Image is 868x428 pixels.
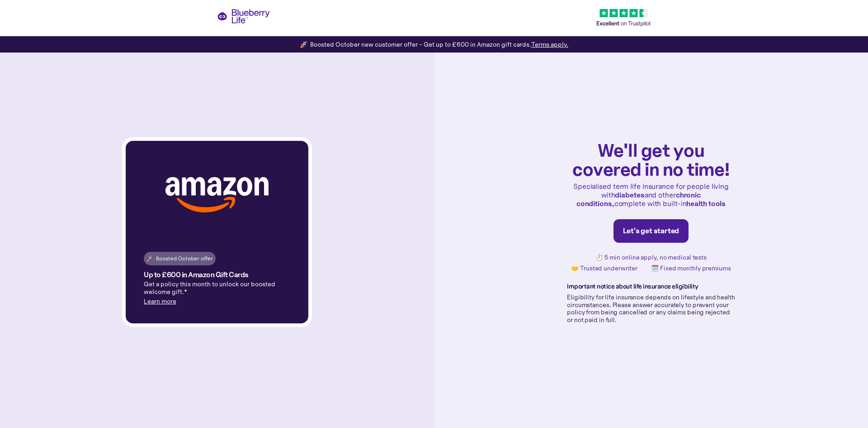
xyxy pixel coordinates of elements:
[567,282,698,290] strong: Important notice about life insurance eligibility
[686,199,726,208] strong: health tools
[571,264,637,272] p: 🤝 Trusted underwriter
[615,190,644,199] strong: diabetes
[144,280,290,296] p: Get a policy this month to unlock our boosted welcome gift.*
[567,140,735,178] h1: We'll get you covered in no time!
[613,219,689,243] a: Let's get started
[531,40,568,48] a: Terms apply.
[144,271,249,279] h4: Up to £600 in Amazon Gift Cards
[595,254,707,261] p: ⏱️ 5 min online apply, no medical tests
[567,182,735,208] p: Specialised term life insurance for people living with and other complete with built-in
[146,254,213,263] div: 🚀 Boosted October offer
[651,264,731,272] p: 🗓️ Fixed monthly premiums
[300,40,568,49] div: 🚀 Boosted October new customer offer - Get up to £600 in Amazon gift cards.
[576,190,701,208] strong: chronic conditions,
[623,226,679,236] div: Let's get started
[567,293,735,324] p: Eligibility for life insurance depends on lifestyle and health circumstances. Please answer accur...
[144,297,176,305] a: Learn more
